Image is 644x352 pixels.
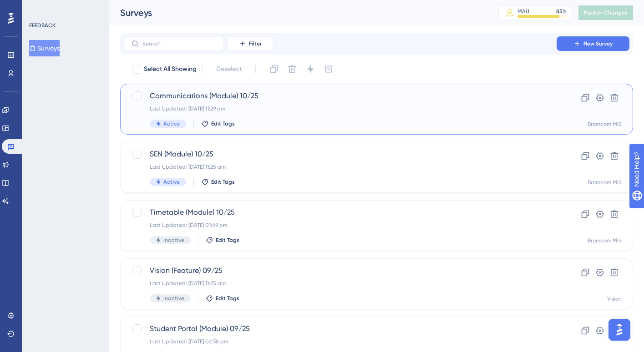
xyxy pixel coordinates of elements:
[208,61,250,77] button: Deselect
[578,5,633,20] button: Publish Changes
[29,22,56,29] div: FEEDBACK
[556,8,567,15] div: 85 %
[142,40,216,47] input: Search
[163,178,180,186] span: Active
[228,36,273,51] button: Filter
[150,163,531,171] div: Last Updated: [DATE] 11:25 am
[583,40,613,47] span: New Survey
[201,178,235,186] button: Edit Tags
[557,36,629,51] button: New Survey
[163,236,184,244] span: Inactive
[163,295,184,302] span: Inactive
[29,40,60,56] button: Surveys
[150,91,531,101] span: Communications (Module) 10/25
[201,120,235,127] button: Edit Tags
[588,179,622,186] div: Bromcom MIS
[216,64,242,75] span: Deselect
[216,295,239,302] span: Edit Tags
[163,120,180,127] span: Active
[206,236,239,244] button: Edit Tags
[150,265,531,276] span: Vision (Feature) 09/25
[588,237,622,244] div: Bromcom MIS
[150,221,531,229] div: Last Updated: [DATE] 01:49 pm
[606,316,633,343] iframe: UserGuiding AI Assistant Launcher
[150,149,531,160] span: SEN (Module) 10/25
[120,6,476,19] div: Surveys
[216,236,239,244] span: Edit Tags
[211,178,235,186] span: Edit Tags
[607,295,622,302] div: Vision
[206,295,239,302] button: Edit Tags
[150,323,531,334] span: Student Portal (Module) 09/25
[21,2,57,13] span: Need Help?
[517,8,529,15] div: MAU
[211,120,235,127] span: Edit Tags
[588,121,622,128] div: Bromcom MIS
[249,40,262,47] span: Filter
[150,280,531,287] div: Last Updated: [DATE] 11:25 am
[584,9,628,16] span: Publish Changes
[150,338,531,345] div: Last Updated: [DATE] 02:38 pm
[150,105,531,112] div: Last Updated: [DATE] 11:29 am
[150,207,531,218] span: Timetable (Module) 10/25
[144,64,197,75] span: Select All Showing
